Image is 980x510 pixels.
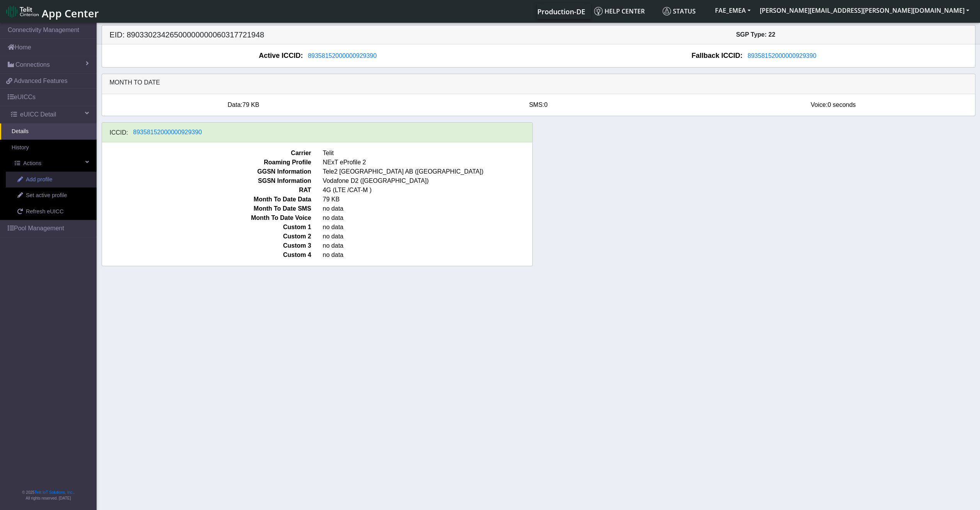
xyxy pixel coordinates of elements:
span: Month To Date Voice [96,213,317,223]
a: Telit IoT Solutions, Inc. [35,490,73,495]
span: 89358152000000929390 [133,129,202,135]
span: RAT [96,186,317,195]
img: status.svg [662,7,671,15]
a: eUICC Detail [3,106,97,123]
button: 89358152000000929390 [303,51,382,61]
img: logo-telit-cinterion-gw-new.png [6,5,39,18]
span: Tele2 [GEOGRAPHIC_DATA] AB ([GEOGRAPHIC_DATA]) [317,167,538,176]
span: Help center [594,7,645,15]
a: Status [659,3,710,19]
img: knowledge.svg [594,7,603,15]
a: App Center [6,3,98,20]
span: no data [317,232,538,241]
span: eUICC Detail [20,110,56,119]
span: Refresh eUICC [26,208,64,216]
button: 89358152000000929390 [128,127,207,137]
span: no data [317,241,538,250]
button: 89358152000000929390 [742,51,821,61]
span: 79 KB [317,195,538,204]
span: 89358152000000929390 [747,52,816,59]
span: Telit [317,149,538,158]
span: Roaming Profile [96,158,317,167]
span: NExT eProfile 2 [317,158,538,167]
span: Connections [15,60,50,69]
a: Your current platform instance [537,3,585,19]
span: SGSN Information [96,176,317,186]
a: Help center [591,3,659,19]
a: Add profile [6,172,97,188]
span: Set active profile [26,191,67,200]
span: Active ICCID: [259,51,303,61]
span: Vodafone D2 ([GEOGRAPHIC_DATA]) [317,176,538,186]
span: 4G (LTE /CAT-M ) [317,186,538,195]
span: Custom 1 [96,223,317,232]
span: Custom 4 [96,250,317,260]
span: no data [317,204,538,213]
h6: ICCID: [110,129,128,136]
span: no data [317,250,538,260]
span: Month To Date SMS [96,204,317,213]
span: SMS: [529,101,544,108]
span: SGP Type: 22 [736,31,775,38]
span: no data [317,223,538,232]
button: [PERSON_NAME][EMAIL_ADDRESS][PERSON_NAME][DOMAIN_NAME] [755,3,974,17]
span: Voice: [811,101,828,108]
span: Month To Date Data [96,195,317,204]
span: Custom 3 [96,241,317,250]
span: no data [317,213,538,223]
span: 79 KB [242,101,259,108]
span: Advanced Features [14,76,68,86]
span: Status [662,7,696,15]
span: Actions [23,159,41,168]
a: Set active profile [6,187,97,204]
span: 0 seconds [827,101,856,108]
a: Refresh eUICC [6,204,97,220]
h5: EID: 89033023426500000000060317721948 [104,30,538,39]
a: Actions [3,155,97,172]
span: App Center [42,6,99,20]
span: GGSN Information [96,167,317,176]
span: Production-DE [537,7,585,16]
span: Add profile [26,176,53,184]
span: 0 [544,101,548,108]
span: 89358152000000929390 [308,52,377,59]
span: Data: [228,101,242,108]
button: FAE_EMEA [710,3,755,17]
span: Custom 2 [96,232,317,241]
h6: Month to date [110,79,967,86]
span: Fallback ICCID: [691,51,742,61]
span: Carrier [96,149,317,158]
